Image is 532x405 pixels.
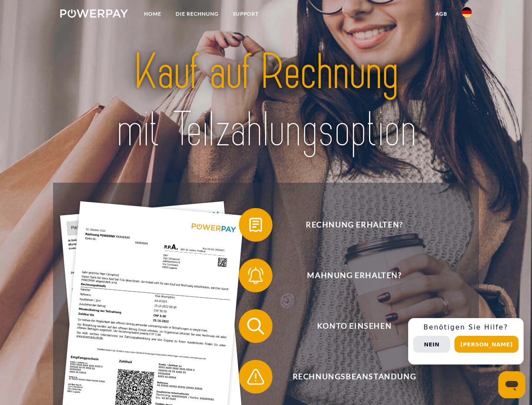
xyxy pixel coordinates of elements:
button: Rechnungsbeanstandung [239,360,458,394]
button: Mahnung erhalten? [239,259,458,292]
button: Konto einsehen [239,309,458,343]
span: Rechnung erhalten? [251,208,457,242]
img: qb_bell.svg [245,265,266,286]
img: title-powerpay_de.svg [80,40,452,162]
button: Nein [413,336,450,353]
a: DIE RECHNUNG [168,6,226,22]
img: logo-powerpay-white.svg [60,9,128,18]
a: Home [137,6,168,22]
img: qb_bill.svg [245,214,266,235]
img: de [462,7,472,17]
h3: Benötigen Sie Hilfe? [413,323,519,332]
span: Mahnung erhalten? [251,259,457,292]
span: Konto einsehen [251,309,457,343]
a: agb [428,6,454,22]
button: Rechnung erhalten? [239,208,458,242]
img: qb_search.svg [245,316,266,337]
div: Schnellhilfe [408,318,524,364]
a: SUPPORT [226,6,266,22]
iframe: Schaltfläche zum Öffnen des Messaging-Fensters [498,371,525,398]
img: qb_warning.svg [245,366,266,387]
button: [PERSON_NAME] [454,336,519,353]
span: Rechnungsbeanstandung [251,360,457,394]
